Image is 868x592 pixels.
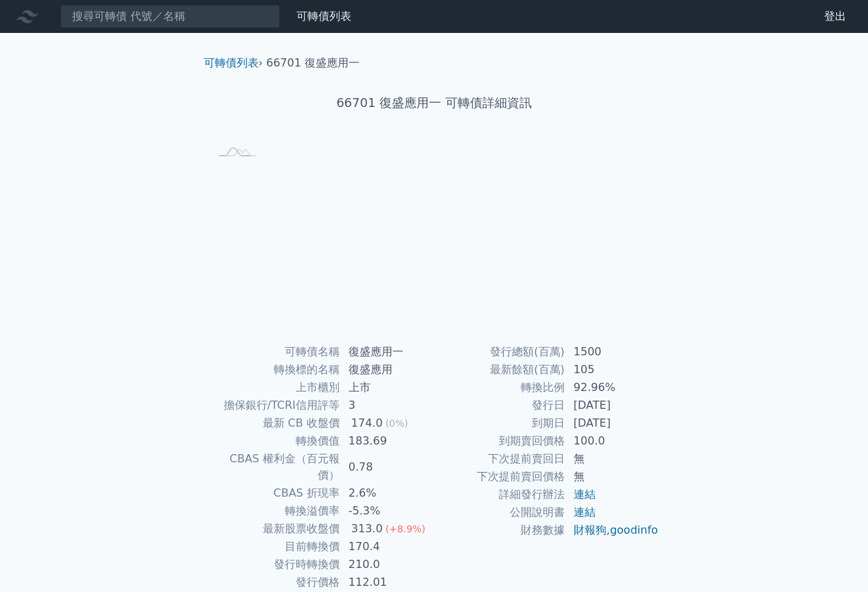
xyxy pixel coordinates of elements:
[209,432,340,450] td: 轉換價值
[565,450,659,468] td: 無
[434,468,565,486] td: 下次提前賣回價格
[434,379,565,396] td: 轉換比例
[799,526,868,592] iframe: Chat Widget
[565,468,659,486] td: 無
[209,502,340,520] td: 轉換溢價率
[209,573,340,591] td: 發行價格
[209,343,340,361] td: 可轉債名稱
[434,343,565,361] td: 發行總額(百萬)
[386,523,425,534] span: (+8.9%)
[340,361,434,379] td: 復盛應用
[565,521,659,539] td: ,
[565,361,659,379] td: 105
[209,450,340,484] td: CBAS 權利金（百元報價）
[209,520,340,538] td: 最新股票收盤價
[434,504,565,521] td: 公開說明書
[565,414,659,432] td: [DATE]
[296,10,351,23] a: 可轉債列表
[565,343,659,361] td: 1500
[209,379,340,396] td: 上市櫃別
[340,502,434,520] td: -5.3%
[193,93,676,113] h1: 66701 復盛應用一 可轉債詳細資訊
[209,484,340,502] td: CBAS 折現率
[340,343,434,361] td: 復盛應用一
[434,396,565,414] td: 發行日
[340,538,434,556] td: 170.4
[209,396,340,414] td: 擔保銀行/TCRI信用評等
[340,573,434,591] td: 112.01
[434,361,565,379] td: 最新餘額(百萬)
[209,538,340,556] td: 目前轉換價
[434,486,565,504] td: 詳細發行辦法
[340,379,434,396] td: 上市
[266,55,360,71] li: 66701 復盛應用一
[565,396,659,414] td: [DATE]
[434,450,565,468] td: 下次提前賣回日
[574,523,607,536] a: 財報狗
[209,414,340,432] td: 最新 CB 收盤價
[434,521,565,539] td: 財務數據
[610,523,658,536] a: goodinfo
[204,55,263,71] li: ›
[574,506,596,519] a: 連結
[434,432,565,450] td: 到期賣回價格
[209,361,340,379] td: 轉換標的名稱
[386,418,408,429] span: (0%)
[209,556,340,573] td: 發行時轉換價
[340,396,434,414] td: 3
[340,450,434,484] td: 0.78
[434,414,565,432] td: 到期日
[565,379,659,396] td: 92.96%
[60,5,280,28] input: 搜尋可轉債 代號／名稱
[813,5,857,27] a: 登出
[349,521,386,537] div: 313.0
[349,415,386,431] div: 174.0
[340,556,434,573] td: 210.0
[340,432,434,450] td: 183.69
[204,56,259,69] a: 可轉債列表
[340,484,434,502] td: 2.6%
[565,432,659,450] td: 100.0
[574,488,596,501] a: 連結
